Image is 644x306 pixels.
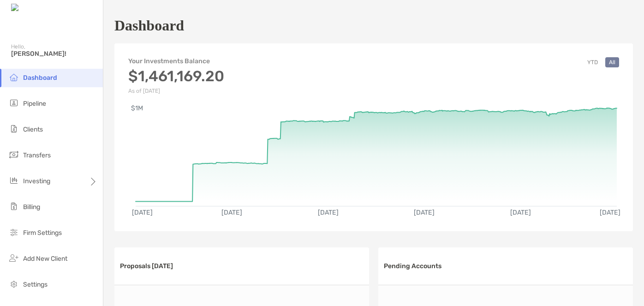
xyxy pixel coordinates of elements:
span: Settings [23,281,48,288]
img: settings icon [8,278,19,289]
text: [DATE] [132,209,153,216]
span: Add New Client [23,255,67,263]
span: Billing [23,203,40,211]
h4: Your Investments Balance [128,57,224,65]
img: clients icon [8,123,19,134]
h3: Proposals [DATE] [120,262,173,270]
text: [DATE] [510,209,531,216]
img: add_new_client icon [8,252,19,264]
span: Investing [23,177,50,185]
img: billing icon [8,201,19,212]
text: [DATE] [221,209,242,216]
text: [DATE] [318,209,339,216]
img: dashboard icon [8,72,19,83]
span: Transfers [23,151,51,159]
button: YTD [584,57,602,67]
h3: Pending Accounts [384,262,441,270]
h3: $1,461,169.20 [128,67,224,85]
img: Zoe Logo [11,4,50,12]
h1: Dashboard [114,17,184,34]
img: investing icon [8,175,19,186]
span: Pipeline [23,100,46,108]
img: pipeline icon [8,97,19,108]
span: Clients [23,126,43,133]
p: As of [DATE] [128,88,224,94]
button: All [605,57,619,67]
img: transfers icon [8,149,19,160]
text: [DATE] [600,209,620,216]
span: [PERSON_NAME]! [11,50,97,58]
span: Firm Settings [23,229,62,237]
text: [DATE] [414,209,435,216]
span: Dashboard [23,74,57,82]
text: $1M [131,104,143,112]
img: firm-settings icon [8,227,19,238]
